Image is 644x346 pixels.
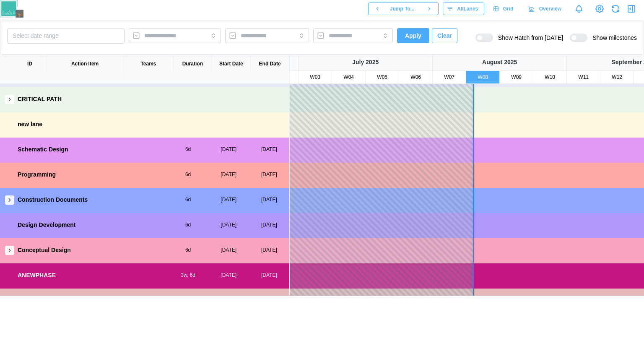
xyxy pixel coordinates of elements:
span: Clear [437,29,452,43]
a: Grid [488,3,519,15]
div: W05 [366,73,399,81]
div: [DATE] [249,196,290,204]
button: AllLanes [443,3,484,15]
div: W11 [567,73,600,81]
div: W12 [600,73,634,81]
span: Jump To... [390,3,415,15]
div: [DATE] [208,221,249,229]
div: Programming [18,170,56,180]
button: Open Drawer [626,3,637,15]
div: 3w, 6d [168,271,208,279]
div: 6d [168,221,208,229]
div: Teams [140,60,156,68]
span: Show milestones [587,34,637,42]
a: Notifications [572,2,586,16]
span: Grid [503,3,514,15]
div: W08 [466,73,499,81]
button: Apply [397,28,429,43]
div: August 2025 [433,58,566,67]
div: W03 [299,73,332,81]
div: July 2025 [299,58,432,67]
div: W06 [399,73,432,81]
div: W04 [332,73,365,81]
button: Clear [432,28,457,43]
div: [DATE] [249,221,290,229]
span: Overview [539,3,561,15]
button: Jump To... [386,3,421,15]
div: Duration [182,60,203,68]
div: ID [27,60,32,68]
div: W07 [433,73,466,81]
div: Start Date [219,60,243,68]
a: Overview [524,3,568,15]
div: [DATE] [208,146,249,153]
div: Conceptual Design [18,246,71,255]
div: 6d [168,196,208,204]
div: End Date [259,60,281,68]
div: [DATE] [249,246,290,254]
div: ANEWPHASE [18,271,56,280]
div: [DATE] [208,171,249,179]
span: All Lanes [457,3,478,15]
div: 6d [168,246,208,254]
button: Select date range [7,29,125,44]
div: [DATE] [249,146,290,153]
a: View Project [594,3,605,15]
span: Show Hatch from [DATE] [493,34,563,42]
div: Design Development [18,221,75,230]
div: [DATE] [249,171,290,179]
div: [DATE] [208,246,249,254]
div: Construction Documents [18,195,88,205]
div: [DATE] [208,271,249,279]
div: CRITICAL PATH [18,95,62,104]
span: Select date range [13,32,59,39]
div: W09 [500,73,533,81]
div: Action Item [71,60,99,68]
div: W10 [533,73,566,81]
div: [DATE] [208,196,249,204]
div: Schematic Design [18,145,68,154]
button: Refresh Grid [610,3,621,15]
div: 6d [168,146,208,153]
span: Apply [405,29,421,43]
div: [DATE] [249,271,290,279]
div: new lane [18,120,42,129]
div: 6d [168,171,208,179]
